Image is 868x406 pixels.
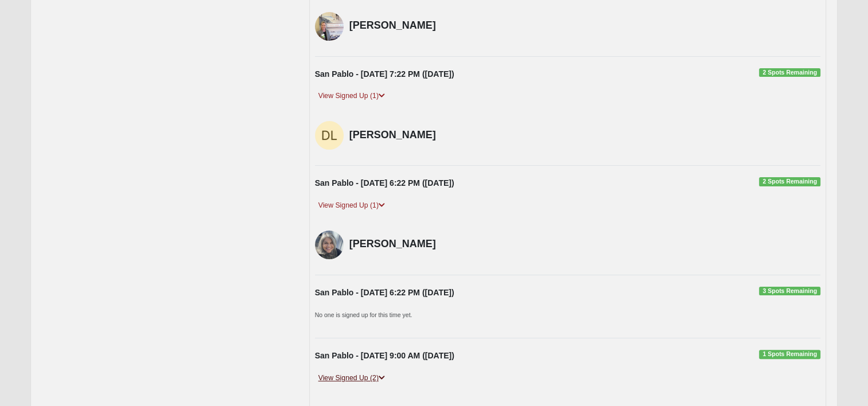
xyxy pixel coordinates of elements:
[315,200,388,212] a: View Signed Up (1)
[315,372,388,384] a: View Signed Up (2)
[315,69,454,79] strong: San Pablo - [DATE] 7:22 PM ([DATE])
[315,311,412,318] small: No one is signed up for this time yet.
[315,351,454,360] strong: San Pablo - [DATE] 9:00 AM ([DATE])
[315,231,344,259] img: Denny Torres
[349,129,472,142] h4: [PERSON_NAME]
[315,178,454,188] strong: San Pablo - [DATE] 6:22 PM ([DATE])
[315,288,454,297] strong: San Pablo - [DATE] 6:22 PM ([DATE])
[759,177,820,186] span: 2 Spots Remaining
[759,350,820,359] span: 1 Spots Remaining
[759,287,820,296] span: 3 Spots Remaining
[349,19,472,32] h4: [PERSON_NAME]
[315,121,344,150] img: Debbie Long
[315,90,388,102] a: View Signed Up (1)
[759,68,820,77] span: 2 Spots Remaining
[349,238,472,251] h4: [PERSON_NAME]
[315,12,344,41] img: Minna Strickland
